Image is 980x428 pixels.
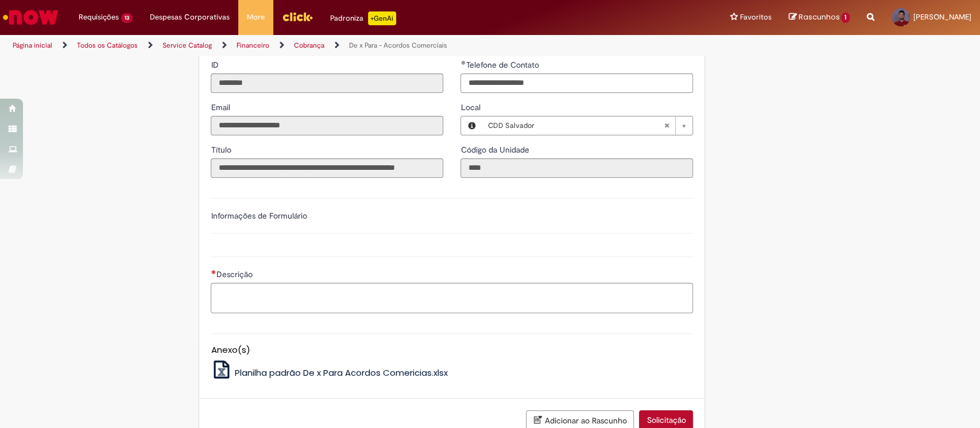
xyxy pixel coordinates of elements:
input: Título [211,158,443,178]
span: Local [460,102,482,112]
span: [PERSON_NAME] [913,12,971,22]
abbr: Limpar campo Local [658,116,675,135]
span: 13 [121,13,133,23]
input: Telefone de Contato [460,73,693,93]
span: Somente leitura - Título [211,145,233,155]
span: Necessários [211,270,216,274]
input: Email [211,116,443,135]
span: Rascunhos [798,11,839,22]
label: Somente leitura - Código da Unidade [460,144,531,155]
label: Somente leitura - ID [211,59,220,71]
p: +GenAi [368,11,396,25]
img: ServiceNow [1,6,60,29]
a: De x Para - Acordos Comerciais [349,41,447,50]
a: Página inicial [13,41,52,50]
span: Somente leitura - Email [211,102,232,112]
label: Somente leitura - Email [211,102,232,113]
a: Rascunhos [788,12,850,23]
input: Código da Unidade [460,158,693,178]
a: Financeiro [237,41,269,50]
input: ID [211,73,443,93]
a: Todos os Catálogos [77,41,138,50]
span: Telefone de Contato [466,60,541,70]
label: Informações de Formulário [211,211,307,221]
span: 1 [841,13,850,23]
span: Somente leitura - ID [211,60,220,70]
a: Planilha padrão De x Para Acordos Comericias.xlsx [211,367,448,379]
span: Favoritos [739,11,771,23]
span: Obrigatório Preenchido [460,60,466,65]
ul: Trilhas de página [9,35,645,56]
textarea: Descrição [211,283,693,314]
a: Cobrança [294,41,324,50]
span: More [247,11,265,23]
a: CDD SalvadorLimpar campo Local [482,116,692,135]
h5: Anexo(s) [211,345,693,355]
span: Despesas Corporativas [150,11,230,23]
button: Local, Visualizar este registro CDD Salvador [461,116,482,135]
label: Somente leitura - Título [211,144,233,155]
div: Padroniza [330,11,396,25]
span: Somente leitura - Código da Unidade [460,145,531,155]
img: click_logo_yellow_360x200.png [282,8,313,25]
a: Service Catalog [162,41,212,50]
span: Requisições [79,11,119,23]
span: Descrição [216,269,254,279]
span: CDD Salvador [487,116,664,135]
span: Planilha padrão De x Para Acordos Comericias.xlsx [235,367,448,379]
